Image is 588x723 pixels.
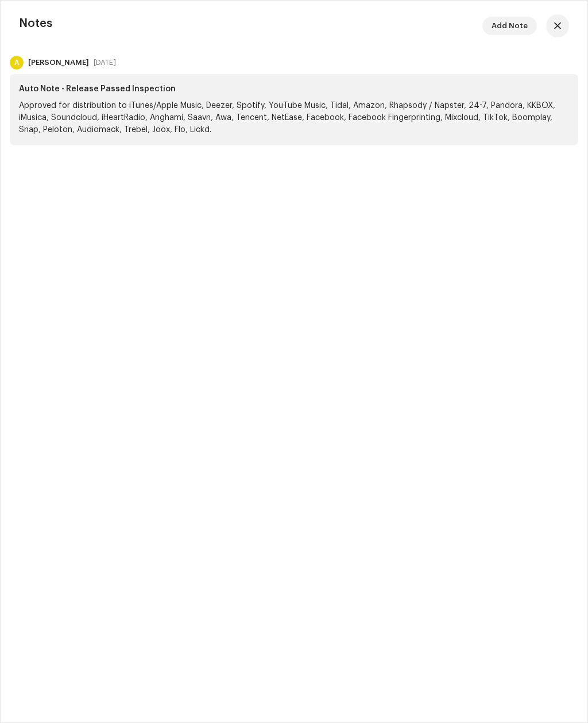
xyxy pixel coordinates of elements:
[94,58,116,67] div: [DATE]
[28,58,89,67] div: [PERSON_NAME]
[10,56,24,69] div: A
[19,83,569,95] div: Auto Note - Release Passed Inspection
[19,100,569,136] div: Approved for distribution to iTunes/Apple Music, Deezer, Spotify, YouTube Music, Tidal, Amazon, R...
[19,14,52,33] h3: Notes
[482,17,537,35] button: Add Note
[492,14,528,37] span: Add Note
